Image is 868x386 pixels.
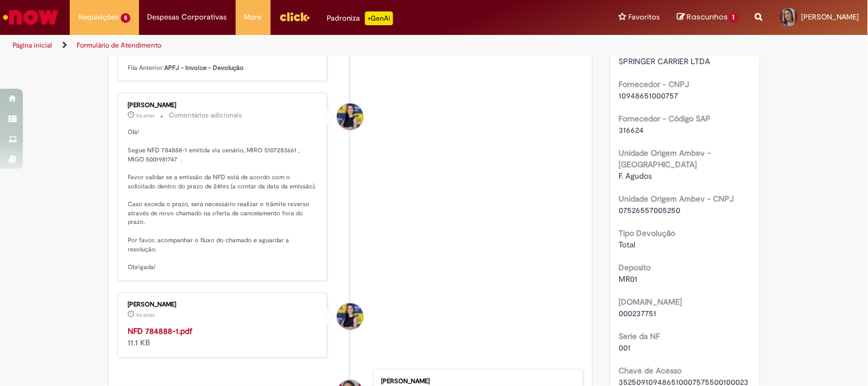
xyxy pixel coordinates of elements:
[677,12,738,23] a: Rascunhos
[619,342,631,353] span: 001
[619,365,682,376] b: Chave de Acesso
[628,11,660,23] span: Favoritos
[619,308,657,318] span: 000237751
[619,331,660,341] b: Serie da NF
[337,304,363,330] div: Melissa Paduani
[619,228,676,238] b: Tipo Devolução
[381,379,572,385] div: [PERSON_NAME]
[77,41,161,50] a: Formulário de Atendimento
[730,13,738,23] span: 1
[137,112,155,119] time: 25/09/2025 11:18:33
[365,11,393,25] p: +GenAi
[619,113,711,124] b: Fornecedor - Código SAP
[619,239,636,250] span: Total
[279,8,310,25] img: click_logo_yellow_360x200.png
[619,194,734,204] b: Unidade Origem Ambev - CNPJ
[619,171,652,181] span: F. Agudos
[327,11,393,25] div: Padroniza
[128,326,193,337] a: NFD 784888-1.pdf
[619,262,651,273] b: Deposito
[619,205,681,215] span: 07526557005250
[128,128,319,271] p: Olá! Segue NFD 784888-1 emitida via cenário, MIRO 5107283661 , MIGO 5001981747 . Favor validar se...
[165,64,244,72] b: APFJ - Invoice - Devolução
[148,11,227,23] span: Despesas Corporativas
[1,6,60,29] img: ServiceNow
[619,148,711,170] b: Unidade Origem Ambev - [GEOGRAPHIC_DATA]
[619,274,638,284] span: MR01
[128,102,319,109] div: [PERSON_NAME]
[121,13,130,23] span: 5
[137,312,155,319] time: 25/09/2025 11:18:31
[13,41,52,50] a: Página inicial
[619,79,689,89] b: Fornecedor - CNPJ
[619,125,644,135] span: 316624
[619,90,679,101] span: 10948651000757
[128,302,319,309] div: [PERSON_NAME]
[687,11,728,22] span: Rascunhos
[802,12,859,22] span: [PERSON_NAME]
[137,112,155,119] span: 5d atrás
[128,326,319,349] div: 11.1 KB
[137,312,155,319] span: 5d atrás
[619,56,711,66] span: SPRINGER CARRIER LTDA
[9,35,570,56] ul: Trilhas de página
[619,297,683,307] b: [DOMAIN_NAME]
[78,11,118,23] span: Requisições
[169,111,243,120] small: Comentários adicionais
[244,11,262,23] span: More
[337,104,363,130] div: Melissa Paduani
